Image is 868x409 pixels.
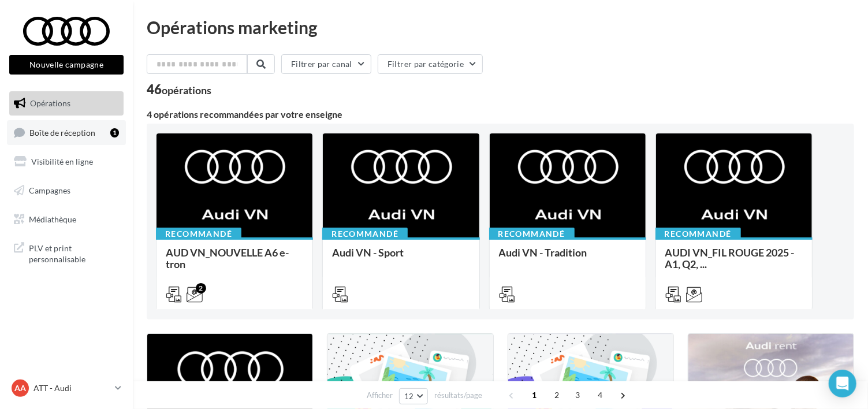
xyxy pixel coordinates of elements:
[147,110,854,119] div: 4 opérations recommandées par votre enseigne
[7,120,126,145] a: Boîte de réception1
[499,246,587,259] span: Audi VN - Tradition
[9,377,124,399] a: AA ATT - Audi
[525,386,543,404] span: 1
[378,54,483,74] button: Filtrer par catégorie
[7,179,126,203] a: Campagnes
[29,185,70,195] span: Campagnes
[14,382,26,394] span: AA
[110,128,119,137] div: 1
[30,98,70,108] span: Opérations
[404,392,414,401] span: 12
[29,214,76,224] span: Médiathèque
[399,388,429,404] button: 12
[29,127,95,137] span: Boîte de réception
[156,228,241,240] div: Recommandé
[367,390,393,401] span: Afficher
[665,246,795,270] span: AUDI VN_FIL ROUGE 2025 - A1, Q2, ...
[7,207,126,232] a: Médiathèque
[281,54,371,74] button: Filtrer par canal
[591,386,609,404] span: 4
[7,150,126,174] a: Visibilité en ligne
[489,228,575,240] div: Recommandé
[7,236,126,270] a: PLV et print personnalisable
[9,55,124,75] button: Nouvelle campagne
[147,18,854,36] div: Opérations marketing
[196,283,206,293] div: 2
[322,228,408,240] div: Recommandé
[162,85,211,95] div: opérations
[29,240,119,265] span: PLV et print personnalisable
[434,390,482,401] span: résultats/page
[33,382,110,394] p: ATT - Audi
[31,157,93,166] span: Visibilité en ligne
[7,91,126,116] a: Opérations
[147,83,211,96] div: 46
[547,386,566,404] span: 2
[655,228,741,240] div: Recommandé
[166,246,289,270] span: AUD VN_NOUVELLE A6 e-tron
[332,246,404,259] span: Audi VN - Sport
[568,386,587,404] span: 3
[829,370,856,397] div: Open Intercom Messenger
